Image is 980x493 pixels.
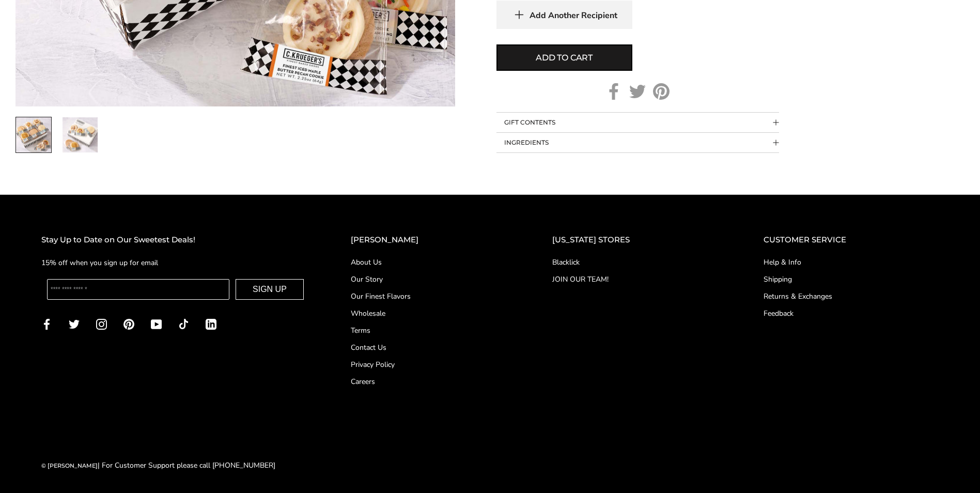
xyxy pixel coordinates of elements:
[552,257,722,268] a: Blacklick
[351,234,511,246] h2: [PERSON_NAME]
[653,83,670,100] a: Pinterest
[351,274,511,285] a: Our Story
[96,318,107,330] a: Instagram
[41,459,275,471] div: | For Customer Support please call [PHONE_NUMBER]
[236,279,304,300] button: SIGN UP
[764,291,939,302] a: Returns & Exchanges
[629,83,646,100] a: Twitter
[69,318,80,330] a: Twitter
[351,325,511,336] a: Terms
[552,274,722,285] a: JOIN OUR TEAM!
[15,117,52,153] a: 1 / 2
[605,83,622,100] a: Facebook
[63,117,98,152] img: Just the Cookies - Iced Fall Cookies
[351,308,511,319] a: Wholesale
[764,274,939,285] a: Shipping
[16,117,51,152] img: Just the Cookies - Iced Fall Cookies
[496,113,779,132] button: Collapsible block button
[351,359,511,370] a: Privacy Policy
[496,44,632,71] button: Add to cart
[764,234,939,246] h2: CUSTOMER SERVICE
[764,308,939,319] a: Feedback
[41,257,309,269] p: 15% off when you sign up for email
[151,318,162,330] a: YouTube
[47,279,229,300] input: Enter your email
[351,376,511,387] a: Careers
[178,318,189,330] a: TikTok
[62,117,98,153] a: 2 / 2
[530,10,617,21] span: Add Another Recipient
[41,318,52,330] a: Facebook
[41,234,309,246] h2: Stay Up to Date on Our Sweetest Deals!
[536,52,593,64] span: Add to cart
[351,257,511,268] a: About Us
[351,291,511,302] a: Our Finest Flavors
[8,454,107,485] iframe: Sign Up via Text for Offers
[552,234,722,246] h2: [US_STATE] STORES
[123,318,134,330] a: Pinterest
[496,1,632,29] button: Add Another Recipient
[351,342,511,353] a: Contact Us
[206,318,216,330] a: LinkedIn
[764,257,939,268] a: Help & Info
[496,133,779,152] button: Collapsible block button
